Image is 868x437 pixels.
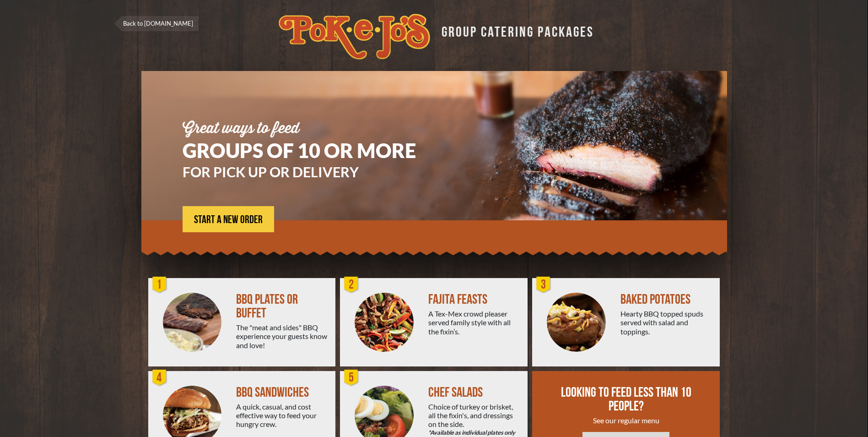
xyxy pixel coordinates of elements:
[560,416,693,425] div: See our regular menu
[151,276,169,294] div: 1
[620,309,712,336] div: Hearty BBQ topped spuds served with salad and toppings.
[279,14,430,60] img: logo.svg
[620,293,712,306] div: BAKED POTATOES
[428,293,520,306] div: FAJITA FEASTS
[236,402,328,429] div: A quick, casual, and cost effective way to feed your hungry crew.
[183,121,443,136] div: Great ways to feed
[236,323,328,350] div: The "meat and sides" BBQ experience your guests know and love!
[183,141,443,160] h1: GROUPS OF 10 OR MORE
[236,293,328,320] div: BBQ PLATES OR BUFFET
[114,16,199,31] a: Back to [DOMAIN_NAME]
[560,386,693,413] div: LOOKING TO FEED LESS THAN 10 PEOPLE?
[342,369,361,387] div: 5
[534,276,553,294] div: 3
[428,428,520,437] em: *Available as individual plates only
[355,293,414,352] img: PEJ-Fajitas.png
[183,165,443,179] h3: FOR PICK UP OR DELIVERY
[183,206,274,232] a: START A NEW ORDER
[428,386,520,399] div: CHEF SALADS
[163,293,222,352] img: PEJ-BBQ-Buffet.png
[342,276,361,294] div: 2
[194,214,263,225] span: START A NEW ORDER
[435,21,594,39] div: GROUP CATERING PACKAGES
[428,309,520,336] div: A Tex-Mex crowd pleaser served family style with all the fixin’s.
[151,369,169,387] div: 4
[547,293,606,352] img: PEJ-Baked-Potato.png
[236,386,328,399] div: BBQ SANDWICHES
